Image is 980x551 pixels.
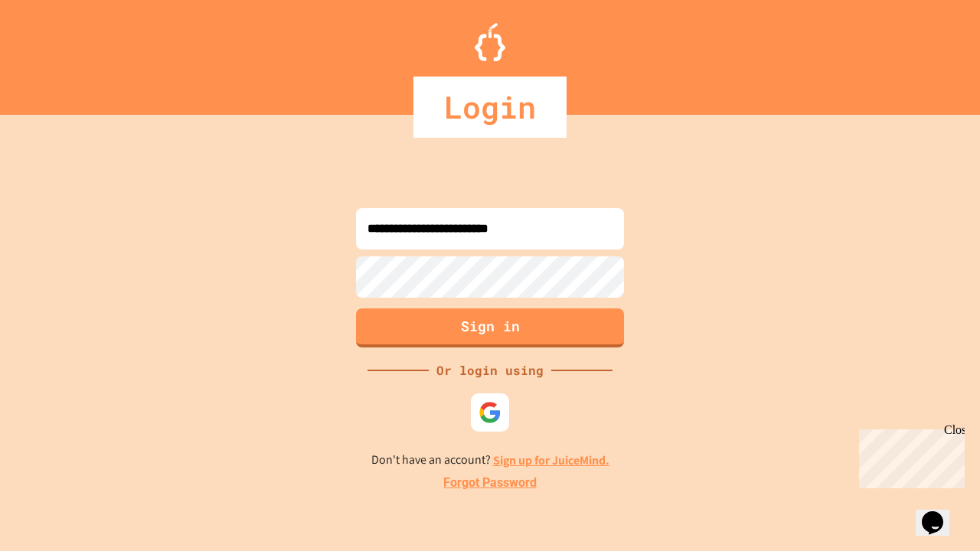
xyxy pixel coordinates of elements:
iframe: chat widget [853,423,965,488]
img: google-icon.svg [479,401,501,424]
p: Don't have an account? [371,451,609,470]
a: Sign up for JuiceMind. [493,452,609,468]
a: Forgot Password [443,474,537,492]
iframe: chat widget [916,490,965,536]
div: Chat with us now!Close [6,6,106,97]
button: Sign in [356,308,624,347]
div: Login [413,77,567,138]
div: Or login using [429,361,551,380]
img: Logo.svg [475,23,505,61]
